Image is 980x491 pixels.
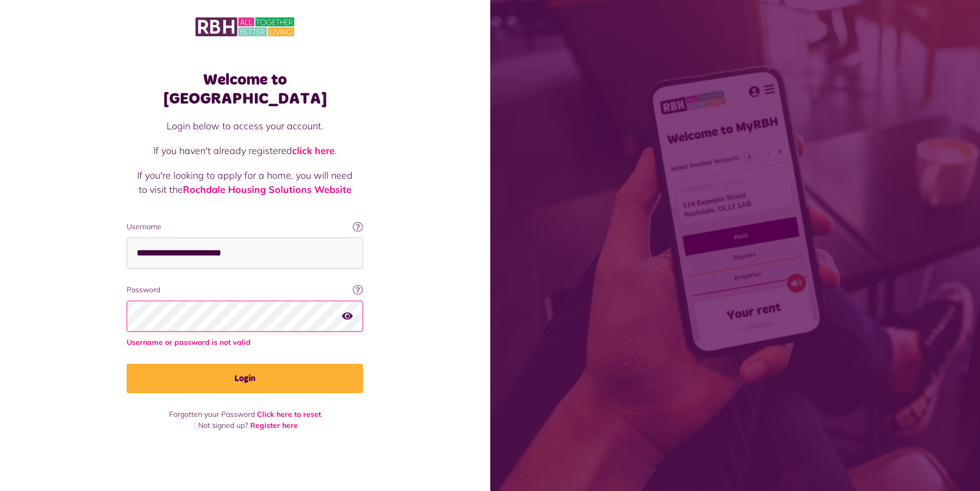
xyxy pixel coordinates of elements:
[169,410,255,419] span: Forgotten your Password
[183,183,352,196] a: Rochdale Housing Solutions Website
[127,364,363,393] button: Login
[137,119,353,133] p: Login below to access your account.
[250,421,298,430] a: Register here
[127,337,363,348] span: Username or password is not valid
[137,168,353,197] p: If you're looking to apply for a home, you will need to visit the
[127,284,363,295] label: Password
[257,410,321,419] a: Click here to reset
[127,70,363,108] h1: Welcome to [GEOGRAPHIC_DATA]
[195,16,294,38] img: MyRBH
[292,145,335,157] a: click here
[127,221,363,232] label: Username
[198,421,248,430] span: Not signed up?
[137,144,353,158] p: If you haven't already registered .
